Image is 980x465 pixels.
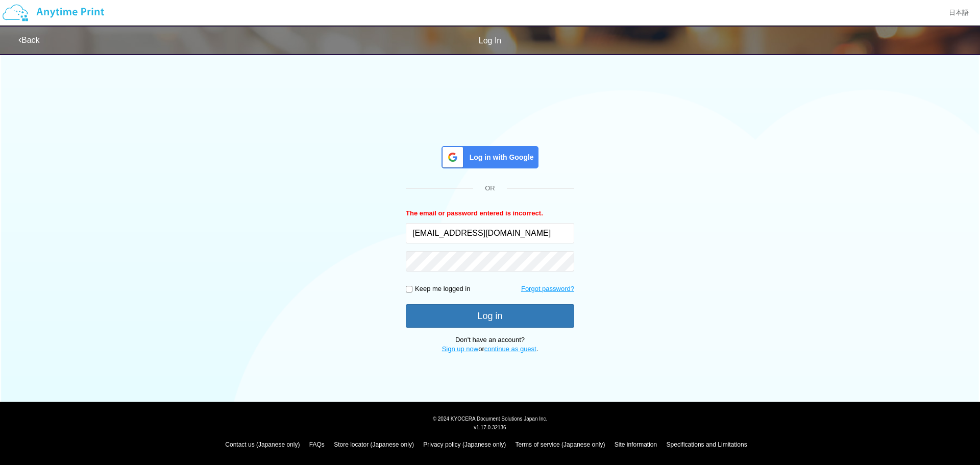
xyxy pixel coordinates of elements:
[442,345,479,353] a: Sign up now
[667,441,747,448] a: Specifications and Limitations
[406,209,543,217] b: The email or password entered is incorrect.
[615,441,657,448] a: Site information
[18,36,40,44] a: Back
[334,441,414,448] a: Store locator (Japanese only)
[442,345,538,353] span: or .
[406,335,574,354] p: Don't have an account?
[465,152,534,162] span: Log in with Google
[406,304,574,328] button: Log in
[521,284,574,294] a: Forgot password?
[415,284,470,294] p: Keep me logged in
[474,424,506,430] span: v1.17.0.32136
[406,223,574,243] input: Email address
[423,441,506,448] a: Privacy policy (Japanese only)
[515,441,605,448] a: Terms of service (Japanese only)
[484,345,536,353] a: continue as guest
[479,36,501,45] span: Log In
[406,184,574,193] div: OR
[433,415,548,422] span: © 2024 KYOCERA Document Solutions Japan Inc.
[309,441,325,448] a: FAQs
[225,441,300,448] a: Contact us (Japanese only)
